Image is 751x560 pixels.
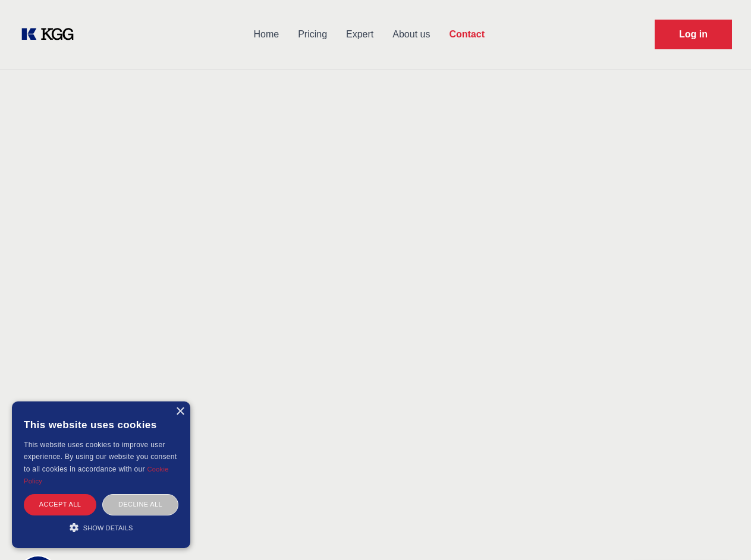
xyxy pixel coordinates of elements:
span: This website uses cookies to improve user experience. By using our website you consent to all coo... [24,441,177,473]
div: This website uses cookies [24,410,178,439]
span: Show details [83,524,133,531]
div: Accept all [24,494,96,515]
a: Pricing [288,19,337,50]
div: Close [175,407,184,416]
a: KOL Knowledge Platform: Talk to Key External Experts (KEE) [19,25,83,44]
a: About us [383,19,439,50]
div: Show details [24,521,178,533]
div: Decline all [102,494,178,515]
iframe: Chat Widget [692,503,751,560]
a: Expert [337,19,383,50]
a: Contact [439,19,494,50]
a: Cookie Policy [24,466,169,485]
a: Request Demo [655,20,732,49]
a: Home [244,19,288,50]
